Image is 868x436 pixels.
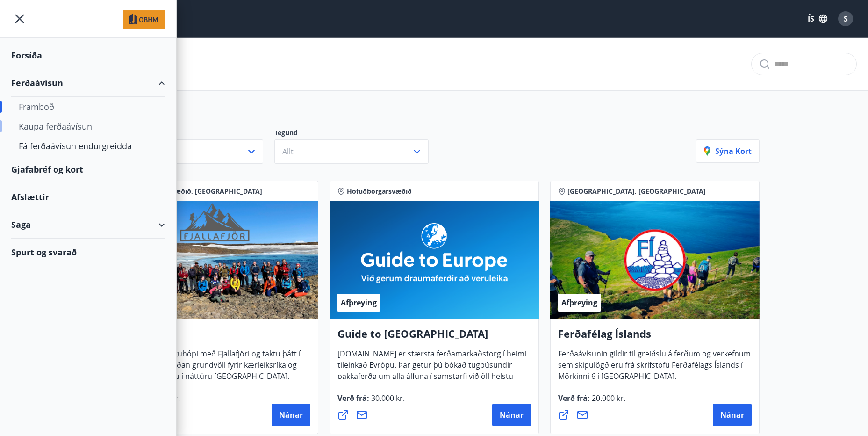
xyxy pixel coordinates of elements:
button: Allt [109,139,263,164]
p: Sýna kort [704,146,752,156]
button: Nánar [713,404,752,426]
p: Tegund [274,128,440,139]
h4: Fjallafjör [117,327,310,348]
div: Afslættir [11,183,165,211]
button: Nánar [492,404,531,426]
h4: Ferðafélag Íslands [558,327,752,348]
div: Framboð [19,97,158,116]
span: Verð frá : [558,393,625,411]
span: S [844,14,848,24]
button: S [834,7,857,30]
span: Nánar [500,410,524,420]
span: 30.000 kr. [369,393,405,403]
span: Höfuðborgarsvæðið [347,187,412,196]
span: Vertu með í gönguhópi með Fjallafjöri og taktu þátt í að skapa heilbrigðan grundvöll fyrir kærlei... [117,349,301,389]
span: Ferðaávísunin gildir til greiðslu á ferðum og verkefnum sem skipulögð eru frá skrifstofu Ferðafél... [558,349,751,389]
img: union_logo [123,10,165,29]
span: Höfuðborgarsvæðið, [GEOGRAPHIC_DATA] [126,187,262,196]
span: Verð frá : [337,393,405,411]
div: Ferðaávísun [11,69,165,97]
span: 20.000 kr. [590,393,625,403]
button: Nánar [272,404,310,426]
span: Nánar [279,410,303,420]
div: Gjafabréf og kort [11,156,165,183]
span: Afþreying [341,298,377,308]
span: [GEOGRAPHIC_DATA], [GEOGRAPHIC_DATA] [567,187,706,196]
button: Sýna kort [696,139,760,163]
span: Nánar [720,410,744,420]
div: Spurt og svarað [11,239,165,266]
div: Fá ferðaávísun endurgreidda [19,136,158,156]
button: ÍS [803,10,832,27]
h4: Guide to [GEOGRAPHIC_DATA] [337,327,531,348]
span: Allt [282,146,294,157]
span: Afþreying [561,298,597,308]
div: Saga [11,211,165,239]
div: Forsíða [11,42,165,69]
span: [DOMAIN_NAME] er stærsta ferðamarkaðstorg í heimi tileinkað Evrópu. Þar getur þú bókað tugþúsundi... [337,349,526,411]
div: Kaupa ferðaávísun [19,116,158,136]
button: Allt [274,139,429,164]
p: Svæði [109,128,274,139]
button: menu [11,10,28,27]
